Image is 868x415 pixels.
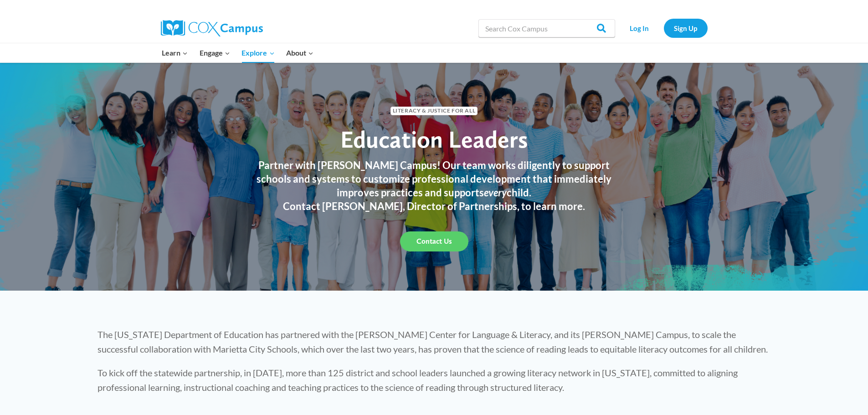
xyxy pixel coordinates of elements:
[247,200,621,213] h3: Contact [PERSON_NAME], Director of Partnerships, to learn more.
[200,47,230,59] span: Engage
[416,237,452,246] span: Contact Us
[98,327,771,356] p: The [US_STATE] Department of Education has partnered with the [PERSON_NAME] Center for Language &...
[98,365,771,395] p: To kick off the statewide partnership, in [DATE], more than 125 district and school leaders launc...
[400,231,468,251] a: Contact Us
[478,19,615,37] input: Search Cox Campus
[161,20,263,36] img: Cox Campus
[664,19,708,37] a: Sign Up
[340,125,528,154] span: Education Leaders
[286,47,313,59] span: About
[620,19,659,37] a: Log In
[484,186,507,199] em: every
[241,47,274,59] span: Explore
[247,159,621,200] h3: Partner with [PERSON_NAME] Campus! Our team works diligently to support schools and systems to cu...
[390,107,478,115] span: Literacy & Justice for All
[162,47,188,59] span: Learn
[620,19,708,37] nav: Secondary Navigation
[156,43,319,62] nav: Primary Navigation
